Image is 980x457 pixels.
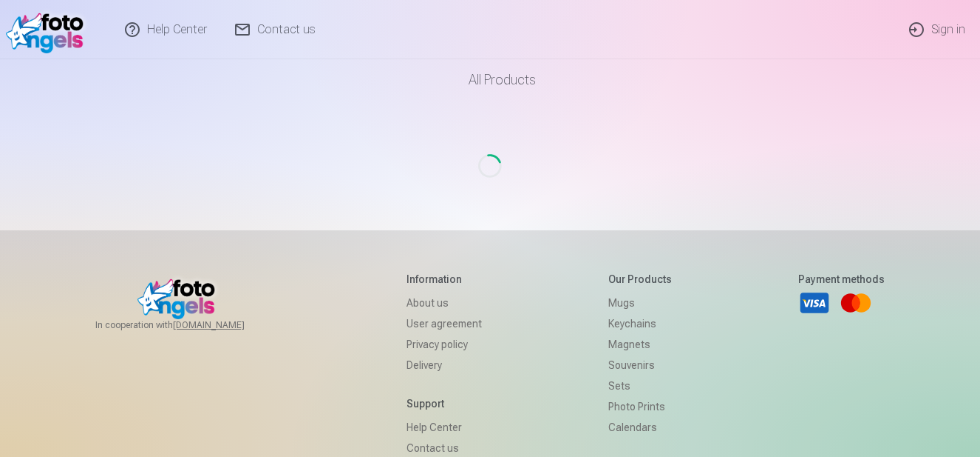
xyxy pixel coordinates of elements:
h5: Information [406,272,482,287]
h5: Support [406,396,482,411]
a: Visa [798,287,831,319]
a: Calendars [608,417,672,438]
a: All products [427,59,554,101]
a: Keychains [608,313,672,334]
h5: Our products [608,272,672,287]
a: User agreement [406,313,482,334]
a: Help Center [406,417,482,438]
a: Mugs [608,293,672,313]
a: Delivery [406,355,482,376]
a: Magnets [608,334,672,355]
a: About us [406,293,482,313]
a: Mastercard [840,287,872,319]
a: Sets [608,376,672,396]
img: /v1 [6,6,91,53]
h5: Payment methods [798,272,885,287]
a: Privacy policy [406,334,482,355]
span: In cooperation with [95,319,280,331]
a: Photo prints [608,396,672,417]
a: Souvenirs [608,355,672,376]
a: [DOMAIN_NAME] [173,319,280,331]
